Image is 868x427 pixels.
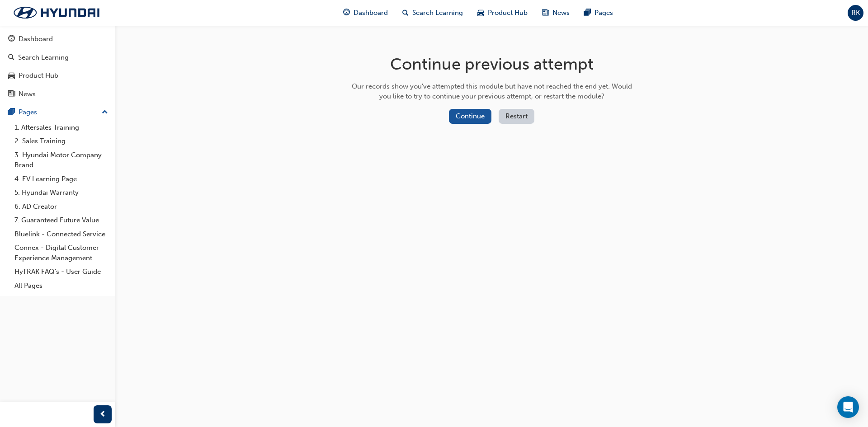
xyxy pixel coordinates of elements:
[19,107,37,117] div: Pages
[4,86,112,103] a: News
[8,54,14,62] span: search-icon
[11,213,112,227] a: 7. Guaranteed Future Value
[343,7,350,19] span: guage-icon
[542,7,549,19] span: news-icon
[577,4,620,22] a: pages-iconPages
[395,4,470,22] a: search-iconSearch Learning
[349,54,635,74] h1: Continue previous attempt
[4,104,112,121] button: Pages
[8,90,15,99] span: news-icon
[11,265,112,279] a: HyTRAK FAQ's - User Guide
[4,67,112,84] a: Product Hub
[584,7,591,19] span: pages-icon
[535,4,577,22] a: news-iconNews
[19,89,36,99] div: News
[499,109,534,124] button: Restart
[349,81,635,102] div: Our records show you've attempted this module but have not reached the end yet. Would you like to...
[449,109,491,124] button: Continue
[402,7,409,19] span: search-icon
[837,396,859,418] div: Open Intercom Messenger
[19,34,53,44] div: Dashboard
[470,4,535,22] a: car-iconProduct Hub
[5,3,108,22] img: Trak
[11,227,112,241] a: Bluelink - Connected Service
[8,108,15,117] span: pages-icon
[848,5,863,21] button: RK
[336,4,395,22] a: guage-iconDashboard
[11,148,112,172] a: 3. Hyundai Motor Company Brand
[851,8,860,18] span: RK
[412,8,463,18] span: Search Learning
[4,29,112,104] button: DashboardSearch LearningProduct HubNews
[552,8,570,18] span: News
[8,72,15,80] span: car-icon
[488,8,528,18] span: Product Hub
[11,200,112,214] a: 6. AD Creator
[4,31,112,47] a: Dashboard
[594,8,613,18] span: Pages
[19,70,58,81] div: Product Hub
[18,52,69,63] div: Search Learning
[11,121,112,135] a: 1. Aftersales Training
[11,279,112,293] a: All Pages
[4,49,112,66] a: Search Learning
[99,409,106,420] span: prev-icon
[11,186,112,200] a: 5. Hyundai Warranty
[477,7,484,19] span: car-icon
[102,107,108,118] span: up-icon
[11,241,112,265] a: Connex - Digital Customer Experience Management
[354,8,388,18] span: Dashboard
[11,134,112,148] a: 2. Sales Training
[11,172,112,186] a: 4. EV Learning Page
[8,35,15,43] span: guage-icon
